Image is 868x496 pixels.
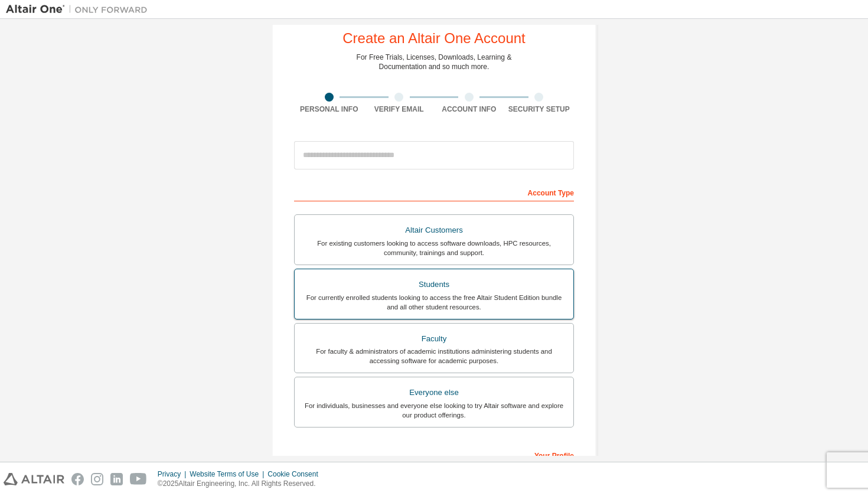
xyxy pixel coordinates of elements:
[302,222,566,239] div: Altair Customers
[434,105,504,114] div: Account Info
[71,473,84,485] img: facebook.svg
[342,31,526,45] div: Create an Altair One Account
[364,105,435,114] div: Verify Email
[130,473,147,485] img: youtube.svg
[267,469,325,479] div: Cookie Consent
[294,445,574,464] div: Your Profile
[294,105,364,114] div: Personal Info
[158,469,190,479] div: Privacy
[302,347,566,366] div: For faculty & administrators of academic institutions administering students and accessing softwa...
[302,401,566,420] div: For individuals, businesses and everyone else looking to try Altair software and explore our prod...
[302,239,566,257] div: For existing customers looking to access software downloads, HPC resources, community, trainings ...
[302,293,566,312] div: For currently enrolled students looking to access the free Altair Student Edition bundle and all ...
[504,105,575,114] div: Security Setup
[110,473,123,485] img: linkedin.svg
[91,473,103,485] img: instagram.svg
[158,479,325,489] p: © 2025 Altair Engineering, Inc. All Rights Reserved.
[6,4,154,15] img: Altair One
[190,469,267,479] div: Website Terms of Use
[4,473,64,485] img: altair_logo.svg
[357,53,512,71] div: For Free Trials, Licenses, Downloads, Learning & Documentation and so much more.
[294,182,574,201] div: Account Type
[302,384,566,401] div: Everyone else
[302,276,566,293] div: Students
[302,331,566,347] div: Faculty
